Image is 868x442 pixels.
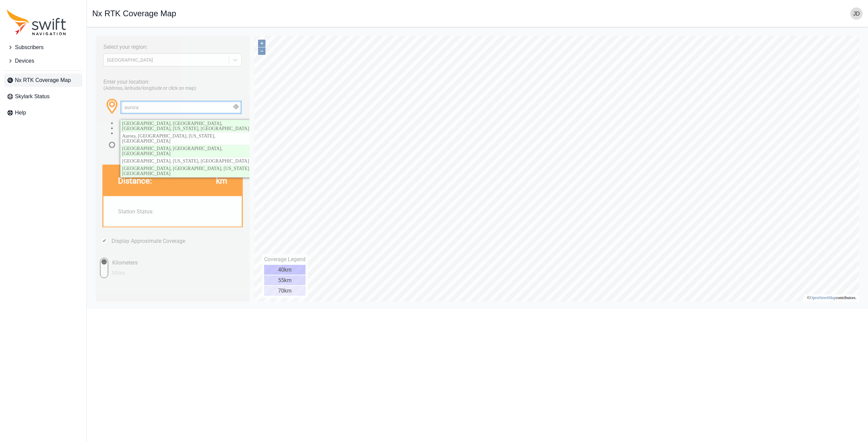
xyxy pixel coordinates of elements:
[4,90,82,103] a: Skylark Status
[16,225,43,235] label: Kilometers
[172,232,213,242] div: 40km
[92,33,863,303] iframe: RTK Map
[4,73,82,87] a: Nx RTK Coverage Map
[16,235,43,246] label: Miles
[124,144,135,153] span: km
[172,243,213,253] div: 55km
[166,7,173,15] button: +
[15,43,43,51] span: Subscribers
[19,205,93,212] label: Display Approximate Coverage
[26,176,149,182] label: Station Status:
[718,263,744,268] a: OpenStreetMap
[172,253,213,263] div: 70km
[172,224,213,230] div: Coverage Legend
[166,15,173,22] button: –
[4,41,82,54] button: Subscribers
[4,54,82,68] button: Devices
[4,106,82,120] a: Help
[15,109,26,117] span: Help
[92,9,176,18] h1: Nx RTK Coverage Map
[15,57,34,65] span: Devices
[850,7,863,20] img: user photo
[715,263,764,268] li: © contributors.
[15,92,50,101] span: Skylark Status
[15,76,71,84] span: Nx RTK Coverage Map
